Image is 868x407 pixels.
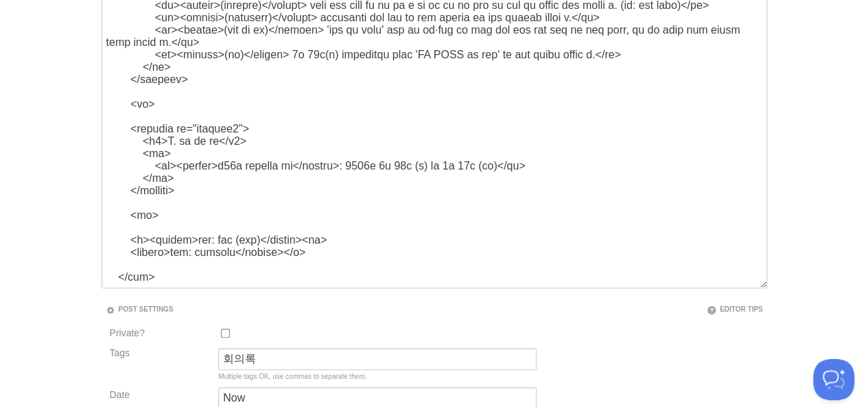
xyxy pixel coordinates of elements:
a: Post Settings [106,305,174,313]
label: Tags [106,348,215,358]
label: Date [110,390,211,403]
iframe: Help Scout Beacon - Open [813,359,854,400]
a: Editor Tips [707,305,763,313]
div: Multiple tags OK, use commas to separate them. [218,373,537,380]
label: Private? [110,328,211,341]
